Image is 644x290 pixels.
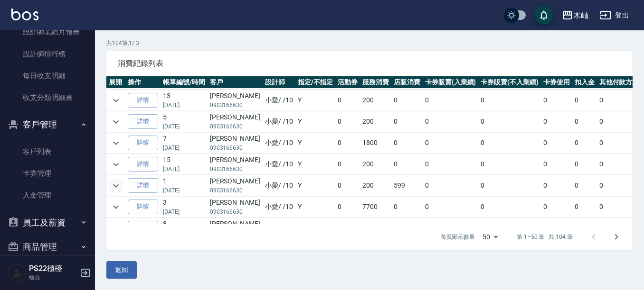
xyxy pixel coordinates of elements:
td: 599 [391,175,423,196]
td: 0 [335,218,360,239]
p: 0903166630 [210,208,260,216]
a: 設計師排行榜 [4,43,91,65]
td: Y [295,90,336,111]
td: 0 [572,154,597,175]
a: 收支分類明細表 [4,87,91,109]
p: 櫃台 [29,273,77,282]
td: 0 [423,175,479,196]
td: 0 [335,133,360,154]
td: 小愛 / /10 [263,154,295,175]
td: 8 [161,218,208,239]
button: 員工及薪資 [4,210,91,235]
div: 木屾 [573,9,588,21]
td: Y [295,111,336,132]
td: [PERSON_NAME] [208,111,263,132]
td: [PERSON_NAME] [208,197,263,217]
button: 商品管理 [4,235,91,259]
td: 0 [597,90,642,111]
button: expand row [109,93,123,108]
td: 小愛 / /10 [263,111,295,132]
td: 0 [391,90,423,111]
a: 詳情 [128,199,158,214]
td: 0 [478,197,541,217]
td: 1800 [360,133,391,154]
td: [PERSON_NAME] [208,154,263,175]
button: 登出 [596,7,633,24]
p: 0903166630 [210,144,260,152]
p: 0903166630 [210,165,260,173]
button: 木屾 [558,6,592,25]
th: 卡券販賣(不入業績) [478,76,541,89]
td: 0 [335,90,360,111]
td: 0 [597,175,642,196]
td: 1 [161,175,208,196]
td: 0 [597,133,642,154]
td: 小愛 / /10 [263,90,295,111]
td: 0 [478,90,541,111]
td: Y [295,197,336,217]
th: 客戶 [208,76,263,89]
td: 0 [541,154,572,175]
td: 0 [478,111,541,132]
td: 200 [360,90,391,111]
td: Y [295,154,336,175]
td: 小愛 / /10 [263,175,295,196]
a: 詳情 [128,114,158,129]
button: expand row [109,221,123,236]
td: 0 [597,111,642,132]
a: 詳情 [128,178,158,193]
td: 0 [423,197,479,217]
button: 客戶管理 [4,112,91,137]
a: 詳情 [128,136,158,150]
td: 0 [335,154,360,175]
th: 其他付款方式 [597,76,642,89]
button: expand row [109,157,123,172]
a: 客戶列表 [4,141,91,163]
td: 0 [541,175,572,196]
td: 0 [391,133,423,154]
td: 13 [161,90,208,111]
p: 每頁顯示數量 [441,233,475,241]
td: 0 [541,90,572,111]
td: 0 [391,111,423,132]
td: 900 [360,218,391,239]
td: 0 [391,154,423,175]
th: 店販消費 [391,76,423,89]
td: Y [295,133,336,154]
th: 扣入金 [572,76,597,89]
td: Y [295,218,336,239]
p: [DATE] [163,186,205,195]
td: 3 [161,197,208,217]
a: 詳情 [128,93,158,108]
td: 0 [335,175,360,196]
td: 200 [360,154,391,175]
a: 詳情 [128,221,158,236]
img: Logo [11,9,38,20]
th: 活動券 [335,76,360,89]
a: 設計師業績月報表 [4,21,91,43]
button: 返回 [106,261,137,279]
a: 卡券管理 [4,163,91,184]
button: expand row [109,115,123,129]
td: 0 [478,133,541,154]
td: 5 [161,111,208,132]
td: 0 [478,175,541,196]
th: 展開 [106,76,125,89]
td: 小愛 / /10 [263,218,295,239]
td: [PERSON_NAME] [208,175,263,196]
td: 200 [360,175,391,196]
p: 0903166630 [210,186,260,195]
td: 0 [423,218,479,239]
td: 0 [572,218,597,239]
div: 50 [479,224,502,250]
td: 0 [572,133,597,154]
td: 0 [423,154,479,175]
button: save [534,6,553,25]
td: 0 [541,111,572,132]
td: 0 [478,154,541,175]
p: 0903166630 [210,122,260,131]
p: [DATE] [163,208,205,216]
td: 0 [541,197,572,217]
td: [PERSON_NAME] [208,218,263,239]
p: [DATE] [163,144,205,152]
